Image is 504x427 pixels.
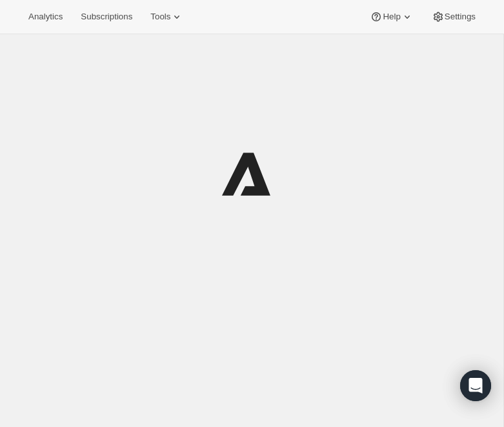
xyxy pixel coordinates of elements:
[445,12,476,22] span: Settings
[28,12,63,22] span: Analytics
[460,370,491,401] div: Open Intercom Messenger
[362,8,421,26] button: Help
[150,12,170,22] span: Tools
[143,8,191,26] button: Tools
[383,12,400,22] span: Help
[21,8,70,26] button: Analytics
[424,8,483,26] button: Settings
[73,8,140,26] button: Subscriptions
[81,12,132,22] span: Subscriptions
